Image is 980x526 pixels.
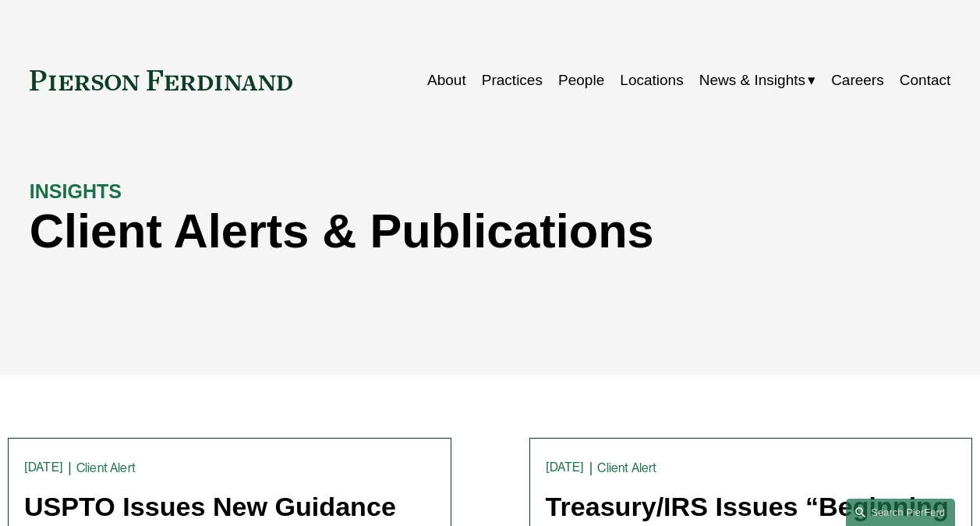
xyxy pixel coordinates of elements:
strong: INSIGHTS [30,180,122,202]
a: Contact [900,66,950,95]
h1: Client Alerts & Publications [30,204,720,258]
a: Practices [482,66,543,95]
span: News & Insights [699,67,805,94]
a: Careers [831,66,884,95]
time: [DATE] [24,461,63,474]
time: [DATE] [546,461,585,474]
a: About [427,66,466,95]
a: Search this site [846,499,955,526]
a: Client Alert [597,460,656,475]
a: Locations [620,66,683,95]
a: folder dropdown [699,66,815,95]
a: People [558,66,604,95]
a: Client Alert [76,460,136,475]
